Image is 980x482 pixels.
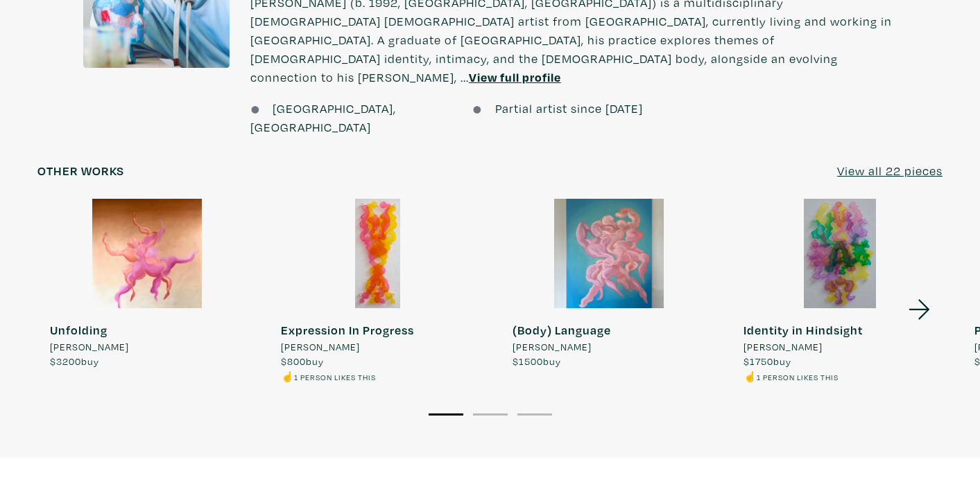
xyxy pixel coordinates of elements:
[50,355,81,368] span: $3200
[37,199,256,369] a: Unfolding [PERSON_NAME] $3200buy
[37,163,124,179] h6: Other works
[837,163,943,179] u: View all 22 pieces
[281,355,306,368] span: $800
[50,322,108,338] strong: Unfolding
[281,339,360,355] span: [PERSON_NAME]
[513,355,543,368] span: $1500
[743,322,863,338] strong: Identity in Hindsight
[743,339,823,355] span: [PERSON_NAME]
[495,100,643,116] span: Partial artist since [DATE]
[268,199,487,384] a: Expression In Progress [PERSON_NAME] $800buy ☝️1 person likes this
[513,355,561,368] span: buy
[281,369,414,384] li: ☝️
[513,339,592,355] span: [PERSON_NAME]
[837,161,943,180] a: View all 22 pieces
[429,413,463,416] button: 1 of 3
[50,355,99,368] span: buy
[743,355,773,368] span: $1750
[281,355,324,368] span: buy
[743,369,863,384] li: ☝️
[250,100,396,135] span: [GEOGRAPHIC_DATA], [GEOGRAPHIC_DATA]
[743,355,791,368] span: buy
[500,199,719,369] a: (Body) Language [PERSON_NAME] $1500buy
[50,339,129,355] span: [PERSON_NAME]
[473,413,508,416] button: 2 of 3
[731,199,949,384] a: Identity in Hindsight [PERSON_NAME] $1750buy ☝️1 person likes this
[513,322,611,338] strong: (Body) Language
[757,372,839,382] small: 1 person likes this
[469,69,561,85] a: View full profile
[517,413,552,416] button: 3 of 3
[294,372,376,382] small: 1 person likes this
[281,322,414,338] strong: Expression In Progress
